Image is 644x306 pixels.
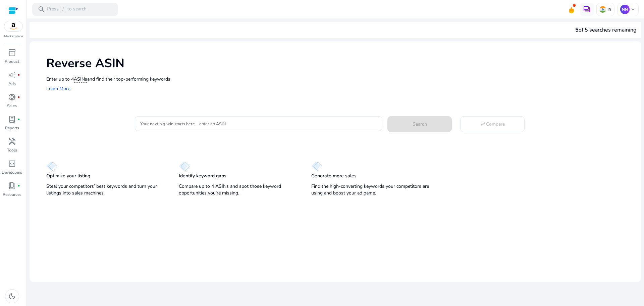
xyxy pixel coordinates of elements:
[4,34,23,39] p: Marketplace
[8,49,16,57] span: inventory_2
[620,5,630,14] p: NN
[179,173,226,179] p: Identify keyword gaps
[74,76,87,83] span: ASINs
[47,6,87,13] p: Press to search
[8,71,16,79] span: campaign
[2,169,22,175] p: Developers
[17,96,20,98] span: fiber_manual_record
[46,56,635,71] h1: Reverse ASIN
[38,5,46,13] span: search
[8,137,16,145] span: handyman
[311,173,357,179] p: Generate more sales
[17,118,20,121] span: fiber_manual_record
[46,76,635,83] p: Enter up to 4 and find their top-performing keywords.
[5,58,19,64] p: Product
[8,292,16,300] span: dark_mode
[5,125,19,131] p: Reports
[7,147,17,153] p: Tools
[17,74,20,76] span: fiber_manual_record
[46,173,90,179] p: Optimize your listing
[311,162,322,171] img: diamond.svg
[606,7,611,12] p: IN
[179,162,190,171] img: diamond.svg
[179,183,298,196] p: Compare up to 4 ASINs and spot those keyword opportunities you’re missing.
[575,26,636,34] div: of 5 searches remaining
[46,183,165,196] p: Steal your competitors’ best keywords and turn your listings into sales machines.
[8,182,16,190] span: book_4
[3,191,21,198] p: Resources
[7,103,17,109] p: Sales
[46,85,70,92] a: Learn More
[4,21,22,31] img: amazon.svg
[60,6,66,13] span: /
[8,81,16,87] p: Ads
[17,184,20,187] span: fiber_manual_record
[8,160,16,168] span: code_blocks
[599,6,606,13] img: in.svg
[575,26,579,34] span: 5
[311,183,430,196] p: Find the high-converting keywords your competitors are using and boost your ad game.
[630,7,636,12] span: keyboard_arrow_down
[8,93,16,101] span: donut_small
[8,115,16,123] span: lab_profile
[46,162,57,171] img: diamond.svg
